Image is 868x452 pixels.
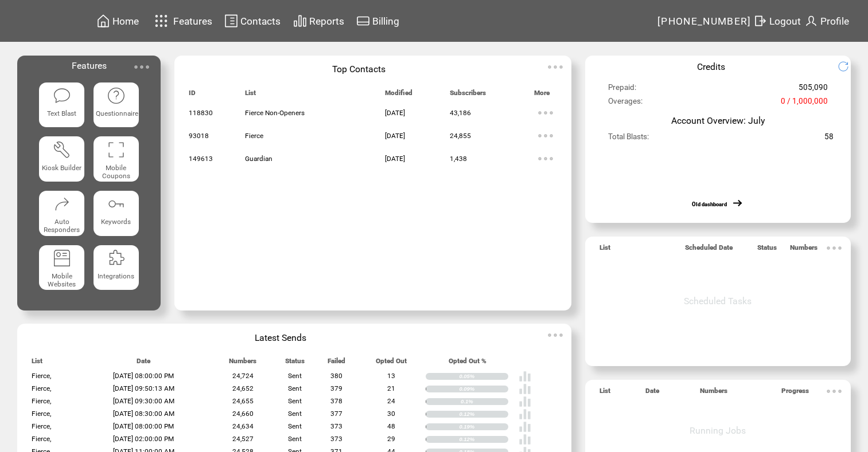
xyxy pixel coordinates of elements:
[232,435,254,443] span: 24,527
[385,89,412,102] span: Modified
[804,14,818,28] img: profile.svg
[387,410,395,418] span: 30
[387,397,395,405] span: 24
[107,87,125,105] img: questionnaire.svg
[459,423,508,430] div: 0.19%
[544,324,567,347] img: ellypsis.svg
[223,12,282,30] a: Contacts
[823,380,846,403] img: ellypsis.svg
[107,195,125,213] img: keywords.svg
[288,372,302,380] span: Sent
[803,12,851,30] a: Profile
[232,397,254,405] span: 24,655
[459,386,508,392] div: 0.09%
[288,410,302,418] span: Sent
[288,397,302,405] span: Sent
[387,435,395,443] span: 29
[544,56,567,78] img: ellypsis.svg
[450,109,471,117] span: 43,186
[671,115,765,126] span: Account Overview: July
[53,140,71,159] img: tool%201.svg
[232,372,254,380] span: 24,724
[44,218,80,234] span: Auto Responders
[48,272,76,288] span: Mobile Websites
[101,218,131,226] span: Keywords
[450,155,467,163] span: 1,438
[96,109,138,117] span: Questionnaire
[39,136,84,182] a: Kiosk Builder
[820,15,849,27] span: Profile
[781,387,809,400] span: Progress
[328,357,345,370] span: Failed
[838,61,858,72] img: refresh.png
[47,109,76,117] span: Text Blast
[753,14,767,28] img: exit.svg
[39,82,84,128] a: Text Blast
[245,155,273,163] span: Guardian
[107,249,125,267] img: integrations.svg
[385,132,405,140] span: [DATE]
[245,132,263,140] span: Fierce
[102,164,130,180] span: Mobile Coupons
[232,384,254,392] span: 24,652
[519,433,531,446] img: poll%20-%20white.svg
[173,15,212,27] span: Features
[692,201,727,207] a: Old dashboard
[387,422,395,430] span: 48
[519,370,531,383] img: poll%20-%20white.svg
[600,387,610,400] span: List
[781,97,828,111] span: 0 / 1,000,000
[700,387,727,400] span: Numbers
[757,243,777,257] span: Status
[519,395,531,408] img: poll%20-%20white.svg
[372,15,399,27] span: Billing
[94,136,139,182] a: Mobile Coupons
[534,147,557,170] img: ellypsis.svg
[450,89,486,102] span: Subscribers
[356,14,370,28] img: creidtcard.svg
[32,435,51,443] span: Fierce,
[330,372,342,380] span: 380
[53,249,71,267] img: mobile-websites.svg
[32,422,51,430] span: Fierce,
[823,237,846,260] img: ellypsis.svg
[150,10,215,32] a: Features
[690,425,746,436] span: Running Jobs
[189,89,196,102] span: ID
[799,83,828,97] span: 505,090
[107,140,125,159] img: coupons.svg
[309,15,344,27] span: Reports
[330,384,342,392] span: 379
[32,410,51,418] span: Fierce,
[32,397,51,405] span: Fierce,
[245,109,305,117] span: Fierce Non-Openers
[769,15,801,27] span: Logout
[232,422,254,430] span: 24,634
[376,357,407,370] span: Opted Out
[293,14,307,28] img: chart.svg
[519,408,531,420] img: poll%20-%20white.svg
[53,87,71,105] img: text-blast.svg
[459,436,508,443] div: 0.12%
[98,272,134,280] span: Integrations
[608,132,649,146] span: Total Blasts:
[113,372,174,380] span: [DATE] 08:00:00 PM
[387,372,395,380] span: 13
[42,164,81,172] span: Kiosk Builder
[387,384,395,392] span: 21
[824,132,834,146] span: 58
[288,384,302,392] span: Sent
[112,15,139,27] span: Home
[72,60,107,71] span: Features
[240,15,281,27] span: Contacts
[449,357,486,370] span: Opted Out %
[330,410,342,418] span: 377
[224,14,238,28] img: contacts.svg
[32,357,42,370] span: List
[600,243,610,257] span: List
[519,383,531,395] img: poll%20-%20white.svg
[608,97,643,111] span: Overages:
[534,124,557,147] img: ellypsis.svg
[53,195,71,213] img: auto-responders.svg
[685,243,733,257] span: Scheduled Date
